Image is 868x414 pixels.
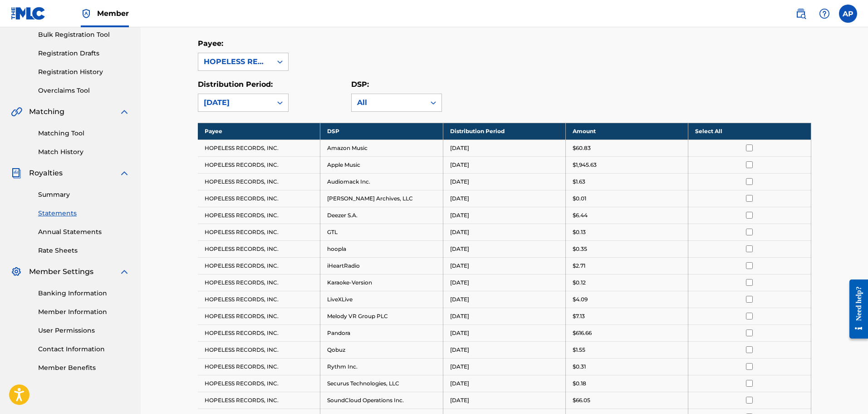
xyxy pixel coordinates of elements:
p: $1.63 [573,178,585,186]
th: Amount [565,123,688,140]
img: search [795,8,806,19]
p: $1,945.63 [573,161,597,169]
td: HOPELESS RECORDS, INC. [198,308,320,324]
td: [DATE] [443,324,565,341]
label: Distribution Period: [198,80,273,89]
p: $0.35 [573,245,587,253]
td: HOPELESS RECORDS, INC. [198,324,320,341]
label: DSP: [351,80,369,89]
img: Top Rightsholder [81,8,92,19]
td: [DATE] [443,140,565,156]
td: [DATE] [443,291,565,308]
img: expand [119,266,130,277]
img: Matching [11,106,22,117]
p: $0.18 [573,379,586,388]
td: [DATE] [443,257,565,274]
td: Pandora [320,324,443,341]
td: HOPELESS RECORDS, INC. [198,224,320,240]
img: expand [119,168,130,179]
td: HOPELESS RECORDS, INC. [198,156,320,173]
td: HOPELESS RECORDS, INC. [198,240,320,257]
div: [DATE] [204,97,266,108]
a: Registration History [38,67,130,77]
td: HOPELESS RECORDS, INC. [198,375,320,392]
td: Rythm Inc. [320,358,443,375]
td: HOPELESS RECORDS, INC. [198,358,320,375]
td: LiveXLive [320,291,443,308]
a: Public Search [792,5,810,23]
a: Matching Tool [38,129,130,138]
a: Statements [38,209,130,218]
div: All [357,97,420,108]
td: HOPELESS RECORDS, INC. [198,207,320,224]
p: $0.13 [573,228,586,236]
td: [DATE] [443,156,565,173]
th: Payee [198,123,320,140]
td: HOPELESS RECORDS, INC. [198,190,320,207]
th: Distribution Period [443,123,565,140]
td: HOPELESS RECORDS, INC. [198,341,320,358]
td: Karaoke-Version [320,274,443,291]
td: [DATE] [443,392,565,409]
span: Matching [29,106,64,117]
img: Member Settings [11,266,22,277]
iframe: Resource Center [843,272,868,345]
td: Amazon Music [320,140,443,156]
label: Payee: [198,39,223,48]
td: HOPELESS RECORDS, INC. [198,257,320,274]
td: Melody VR Group PLC [320,308,443,324]
td: HOPELESS RECORDS, INC. [198,291,320,308]
td: [DATE] [443,274,565,291]
th: Select All [688,123,811,140]
div: User Menu [839,5,857,23]
td: GTL [320,224,443,240]
img: expand [119,106,130,117]
img: help [819,8,830,19]
td: [DATE] [443,207,565,224]
a: Annual Statements [38,227,130,237]
a: Member Benefits [38,363,130,373]
td: SoundCloud Operations Inc. [320,392,443,409]
a: Rate Sheets [38,246,130,255]
p: $0.01 [573,195,586,203]
td: [DATE] [443,341,565,358]
td: [DATE] [443,224,565,240]
p: $1.55 [573,346,585,354]
a: User Permissions [38,326,130,335]
td: [DATE] [443,173,565,190]
span: Royalties [29,168,63,179]
p: $616.66 [573,329,592,337]
td: Qobuz [320,341,443,358]
p: $7.13 [573,312,585,320]
td: [DATE] [443,358,565,375]
img: MLC Logo [11,7,46,20]
p: $0.12 [573,279,586,287]
a: Overclaims Tool [38,86,130,95]
td: iHeartRadio [320,257,443,274]
td: HOPELESS RECORDS, INC. [198,274,320,291]
td: [DATE] [443,375,565,392]
td: Deezer S.A. [320,207,443,224]
p: $6.44 [573,211,588,219]
span: Member Settings [29,266,93,277]
td: HOPELESS RECORDS, INC. [198,140,320,156]
p: $2.71 [573,262,585,270]
a: Bulk Registration Tool [38,30,130,40]
td: Securus Technologies, LLC [320,375,443,392]
a: Banking Information [38,289,130,298]
td: [DATE] [443,308,565,324]
td: Apple Music [320,156,443,173]
a: Contact Information [38,344,130,354]
p: $4.09 [573,295,588,304]
p: $0.31 [573,363,586,371]
a: Member Information [38,307,130,317]
img: Royalties [11,168,22,179]
a: Registration Drafts [38,49,130,58]
a: Match History [38,147,130,157]
td: [DATE] [443,240,565,257]
div: Help [815,5,834,23]
div: HOPELESS RECORDS, INC. [204,56,266,67]
span: Member [97,8,129,19]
